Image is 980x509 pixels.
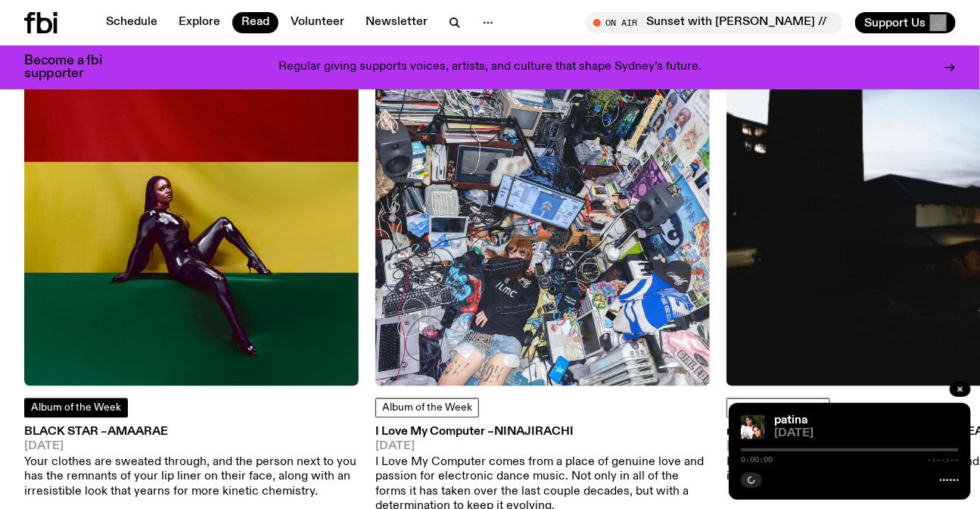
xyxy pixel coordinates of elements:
a: BLACK STAR –Amaarae[DATE]Your clothes are sweated through, and the person next to you has the rem... [24,427,359,500]
a: Explore [170,12,229,33]
p: Your clothes are sweated through, and the person next to you has the remnants of your lip liner o... [24,456,359,500]
a: Read [232,12,278,33]
span: [DATE] [24,442,359,453]
button: Support Us [855,12,956,33]
span: [DATE] [774,428,959,439]
span: -:--:-- [927,456,959,464]
img: Ninajirachi covering her face, shot from above. she is in a croweded room packed full of laptops,... [375,52,710,386]
span: Album of the Week [31,403,121,414]
a: patina [774,414,807,426]
h3: Become a fbi supporter [24,55,121,80]
span: 0:00:00 [741,456,773,464]
h3: I Love My Computer – [375,427,710,439]
span: Amaarae [107,426,168,439]
h3: BLACK STAR – [24,427,359,439]
button: On AirSunset with [PERSON_NAME] // Guest Mix: [PERSON_NAME] [586,12,843,33]
a: Album of the Week [726,398,830,418]
a: Schedule [97,12,166,33]
span: Ninajirachi [494,426,574,439]
span: Album of the Week [382,403,472,414]
p: Regular giving supports voices, artists, and culture that shape Sydney’s future. [278,61,702,74]
span: [DATE] [375,442,710,453]
a: Album of the Week [375,398,479,418]
a: Newsletter [356,12,437,33]
span: Support Us [864,16,926,30]
a: Volunteer [282,12,353,33]
a: Album of the Week [24,398,128,418]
